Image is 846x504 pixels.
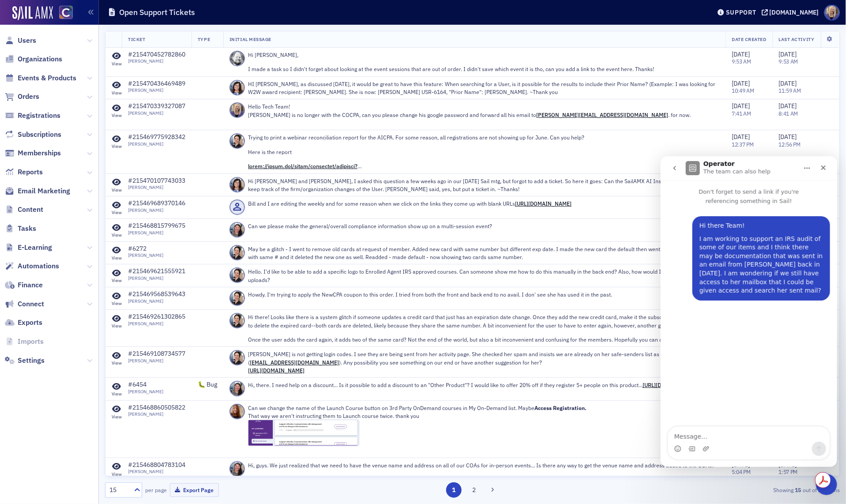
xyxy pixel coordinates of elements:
span: Events & Products [18,73,76,83]
a: Settings [5,356,45,365]
div: #215469568539643 [128,290,185,298]
a: Finance [5,280,43,290]
div: View [112,90,122,96]
div: View [112,391,122,397]
a: Users [5,36,36,45]
p: Once the user adds the card again, it adds two of the same card? Not the end of the world, but al... [248,335,719,343]
div: [PERSON_NAME] [128,58,185,64]
button: 2 [466,482,482,498]
p: Hi [PERSON_NAME] and [PERSON_NAME], I asked this question a few weeks ago in our [DATE] Sail mtg,... [248,177,719,193]
a: Subscriptions [5,130,61,139]
p: Hello Tech Team! [PERSON_NAME] is no longer with the COCPA, can you please change his google pass... [248,102,719,127]
a: SailAMX [12,6,53,20]
div: That way we aren't instructing them to Launch course twice. thank you [248,412,719,420]
p: [PERSON_NAME] is not getting login codes. I see they are being sent from her activity page. She c... [248,350,719,374]
a: Email Marketing [5,186,70,196]
p: Hi there! Looks like there is a system glitch if someone updates a credit card that just has an e... [248,313,719,329]
time: 10:49 AM [732,87,754,94]
span: Exports [18,318,42,327]
div: [PERSON_NAME] [128,252,163,258]
div: [PERSON_NAME] [128,110,185,116]
a: Connect [5,299,44,309]
div: View [112,61,122,67]
div: Support [726,8,756,16]
label: per page [145,486,167,494]
button: 1 [446,482,462,498]
a: [PERSON_NAME][EMAIL_ADDRESS][DOMAIN_NAME] [536,111,668,118]
time: 11:59 AM [779,87,801,94]
span: [DATE] [779,102,797,110]
span: Email Marketing [18,186,70,196]
span: Users [18,36,36,45]
div: [PERSON_NAME] [128,411,185,417]
p: I made a task so I didn't forget about looking at the event sessions that are out of order. I did... [248,65,719,73]
p: Hi, guys. We just realized that we need to have the venue name and address on all of our COAs for... [248,461,719,469]
span: Type [198,36,210,42]
div: [PERSON_NAME] [128,141,185,147]
div: #215470107743033 [128,177,185,185]
span: [DATE] [779,79,797,87]
span: Memberships [18,148,61,158]
div: View [112,471,122,477]
span: Settings [18,356,45,365]
div: #215468860505822 [128,404,185,412]
a: Memberships [5,148,61,158]
div: [PERSON_NAME] [128,321,185,327]
span: [DATE] [779,133,797,141]
p: May be a glitch - I went to remove old cards at request of member. Added new card with same numbe... [248,245,719,261]
p: Howdy. I'm trying to apply the NewCPA coupon to this order. I tried from both the front and back ... [248,290,719,298]
a: Tasks [5,224,36,233]
time: 12:56 PM [779,141,801,148]
strong: 15 [793,486,803,494]
div: #6272 [128,245,163,253]
div: #215469689370146 [128,199,185,207]
span: [DATE] [732,133,750,141]
p: Trying to print a webinar reconciliation report for the AICPA. For some reason, all registrations... [248,133,719,141]
a: E-Learning [5,243,52,252]
a: Orders [5,92,39,102]
div: #215469621555921 [128,267,185,275]
span: Connect [18,299,44,309]
p: Hi [PERSON_NAME], [248,51,719,59]
a: Content [5,205,43,214]
a: lorem://ipsum.dol/sitam/consectet/adipisci?eli_sed=doei&tem_incidi=utla&etdolo=magn&aliq=enima#mi... [248,162,719,332]
span: [DATE] [779,50,797,58]
div: #215470436469489 [128,80,185,88]
p: Bill and I are editing the weekly and for some reason when we click on the links they come up wit... [248,199,719,207]
a: Automations [5,261,59,271]
div: View [112,323,122,329]
img: SailAMX [59,6,73,19]
time: 1:57 PM [779,468,798,475]
div: [PERSON_NAME] [128,207,185,213]
div: View [112,278,122,283]
div: View [112,143,122,149]
div: #215470452782860 [128,51,185,59]
div: [PERSON_NAME] [128,87,185,93]
div: [PERSON_NAME] [128,184,185,190]
a: Reports [5,167,43,177]
span: E-Learning [18,243,52,252]
div: Can we change the name of the Launch Course button on 3rd Party OnDemand courses in My On-Demand ... [248,404,719,412]
div: [PERSON_NAME] [128,230,185,236]
a: Imports [5,337,44,346]
p: HI [PERSON_NAME], as discussed [DATE], it would be great to have this feature: When searching for... [248,80,719,96]
span: Subscriptions [18,130,61,139]
span: Reports [18,167,43,177]
time: 7:41 AM [732,110,751,117]
span: Orders [18,92,39,102]
div: View [112,255,122,261]
div: #215469108734577 [128,350,185,358]
div: #215468815799675 [128,222,185,230]
time: 5:04 PM [732,468,751,475]
span: Registrations [18,111,60,120]
span: Organizations [18,54,62,64]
